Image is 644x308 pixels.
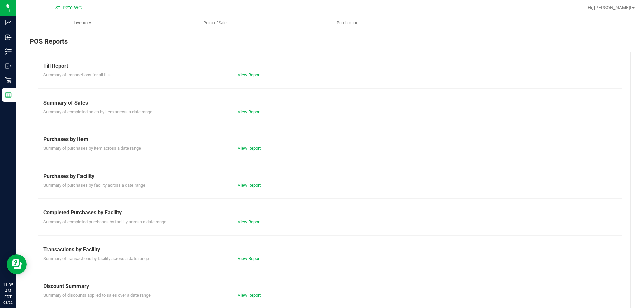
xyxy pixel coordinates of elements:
[43,219,166,224] span: Summary of completed purchases by facility across a date range
[43,62,617,70] div: Till Report
[238,72,261,77] a: View Report
[238,293,261,298] a: View Report
[43,183,145,188] span: Summary of purchases by facility across a date range
[43,172,617,180] div: Purchases by Facility
[588,5,631,10] span: Hi, [PERSON_NAME]!
[281,16,414,30] a: Purchasing
[194,20,236,26] span: Point of Sale
[5,77,12,84] inline-svg: Retail
[43,209,617,217] div: Completed Purchases by Facility
[238,256,261,261] a: View Report
[16,16,149,30] a: Inventory
[3,282,13,300] p: 11:35 AM EDT
[5,34,12,41] inline-svg: Inbound
[43,246,617,254] div: Transactions by Facility
[43,135,617,143] div: Purchases by Item
[43,72,111,77] span: Summary of transactions for all tills
[43,293,151,298] span: Summary of discounts applied to sales over a date range
[149,16,281,30] a: Point of Sale
[43,109,152,114] span: Summary of completed sales by item across a date range
[328,20,367,26] span: Purchasing
[238,183,261,188] a: View Report
[3,300,13,305] p: 08/22
[65,20,100,26] span: Inventory
[238,219,261,224] a: View Report
[5,19,12,26] inline-svg: Analytics
[43,282,617,290] div: Discount Summary
[5,63,12,69] inline-svg: Outbound
[43,256,149,261] span: Summary of transactions by facility across a date range
[7,254,27,274] iframe: Resource center
[43,99,617,107] div: Summary of Sales
[30,36,631,52] div: POS Reports
[238,109,261,114] a: View Report
[5,91,12,98] inline-svg: Reports
[43,146,141,151] span: Summary of purchases by item across a date range
[5,48,12,55] inline-svg: Inventory
[238,146,261,151] a: View Report
[55,5,82,11] span: St. Pete WC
